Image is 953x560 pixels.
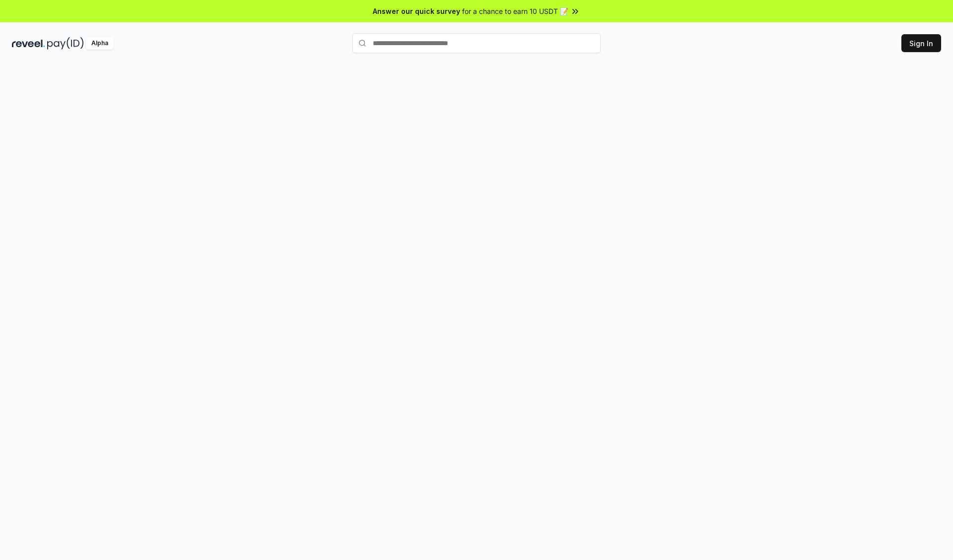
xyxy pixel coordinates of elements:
span: Answer our quick survey [373,6,460,16]
div: Alpha [86,37,114,50]
img: reveel_dark [12,37,45,50]
button: Sign In [901,34,941,52]
span: for a chance to earn 10 USDT 📝 [462,6,568,16]
img: pay_id [47,37,84,50]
